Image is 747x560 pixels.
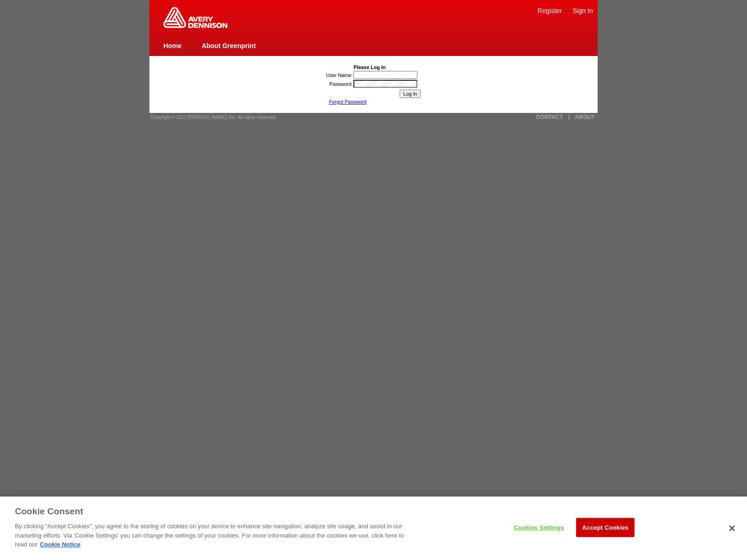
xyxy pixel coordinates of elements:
[576,518,634,537] button: Accept Cookies
[537,7,562,14] a: Register
[536,114,563,120] a: CONTACT
[163,42,182,49] a: Home
[202,42,256,49] a: About Greenprint
[575,114,595,120] a: ABOUT
[510,518,568,537] button: Cookies Settings
[353,64,386,70] b: Please Log In
[40,541,80,548] a: Cookie Notice
[568,114,570,120] a: |
[150,115,276,120] span: Copyright © 2012 [PERSON_NAME], Inc. All rights reserved.
[163,23,227,29] a: Greenprint
[163,7,227,28] img: Home
[572,7,593,14] a: Sign In
[722,518,742,539] button: Close
[15,506,83,518] h3: Cookie Consent
[330,81,353,87] label: Password:
[326,72,353,78] label: User Name:
[15,522,411,549] p: By clicking “Accept Cookies”, you agree to the storing of cookies on your device to enhance site ...
[400,90,421,98] input: Log In
[329,99,366,105] a: Forgot Password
